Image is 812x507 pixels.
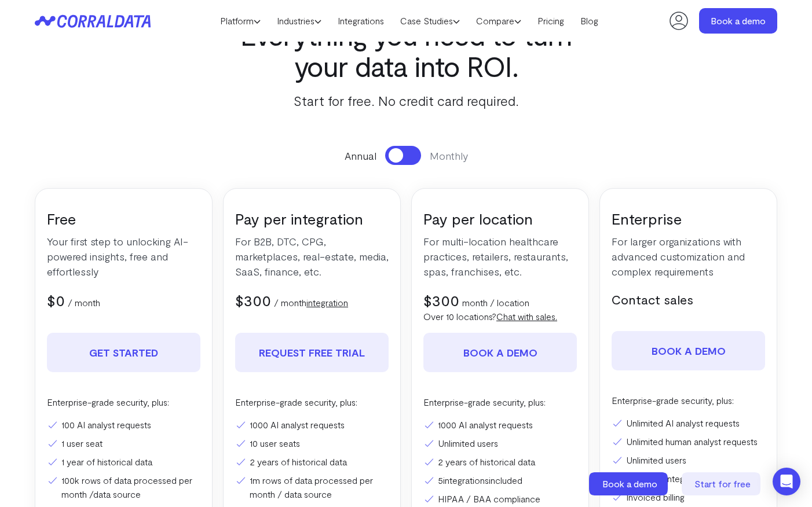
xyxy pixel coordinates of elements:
[47,291,65,309] span: $0
[235,436,389,450] li: 10 user seats
[47,234,200,279] p: Your first step to unlocking AI-powered insights, free and effortlessly
[235,209,389,228] h3: Pay per integration
[423,333,577,372] a: Book a demo
[345,148,376,163] span: Annual
[269,12,330,30] a: Industries
[218,90,594,111] p: Start for free. No credit card required.
[773,468,800,495] div: Open Intercom Messenger
[682,472,763,495] a: Start for free
[589,472,670,495] a: Book a demo
[47,473,200,501] li: 100k rows of data processed per month /
[212,12,269,30] a: Platform
[443,475,489,486] a: integrations
[93,488,141,499] a: data source
[423,418,577,432] li: 1000 AI analyst requests
[306,297,348,308] a: integration
[423,291,459,309] span: $300
[47,418,200,432] li: 100 AI analyst requests
[468,12,529,30] a: Compare
[423,395,577,409] p: Enterprise-grade security, plus:
[235,455,389,469] li: 2 years of historical data
[572,12,606,30] a: Blog
[47,436,200,450] li: 1 user seat
[47,333,200,372] a: Get Started
[423,492,577,506] li: HIPAA / BAA compliance
[423,436,577,450] li: Unlimited users
[218,19,594,82] h3: Everything you need to turn your data into ROI.
[612,234,765,279] p: For larger organizations with advanced customization and complex requirements
[612,453,765,467] li: Unlimited users
[612,209,765,228] h3: Enterprise
[612,416,765,430] li: Unlimited AI analyst requests
[235,473,389,501] li: 1m rows of data processed per month / data source
[612,394,765,407] p: Enterprise-grade security, plus:
[423,310,577,324] p: Over 10 locations?
[235,291,271,309] span: $300
[68,296,100,310] p: / month
[612,472,765,486] li: Unlimited integrations
[602,478,657,489] span: Book a demo
[47,455,200,469] li: 1 year of historical data
[423,473,577,487] li: 5 included
[612,331,765,370] a: Book a demo
[423,234,577,279] p: For multi-location healthcare practices, retailers, restaurants, spas, franchises, etc.
[612,291,765,308] h5: Contact sales
[423,455,577,469] li: 2 years of historical data
[612,490,765,504] li: Invoiced billing
[235,395,389,409] p: Enterprise-grade security, plus:
[274,296,348,310] p: / month
[694,478,751,489] span: Start for free
[529,12,572,30] a: Pricing
[496,311,557,322] a: Chat with sales.
[612,435,765,449] li: Unlimited human analyst requests
[392,12,468,30] a: Case Studies
[47,395,200,409] p: Enterprise-grade security, plus:
[430,148,468,163] span: Monthly
[47,209,200,228] h3: Free
[235,418,389,432] li: 1000 AI analyst requests
[423,209,577,228] h3: Pay per location
[235,333,389,372] a: REQUEST FREE TRIAL
[699,8,777,34] a: Book a demo
[330,12,392,30] a: Integrations
[235,234,389,279] p: For B2B, DTC, CPG, marketplaces, real-estate, media, SaaS, finance, etc.
[462,296,529,310] p: month / location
